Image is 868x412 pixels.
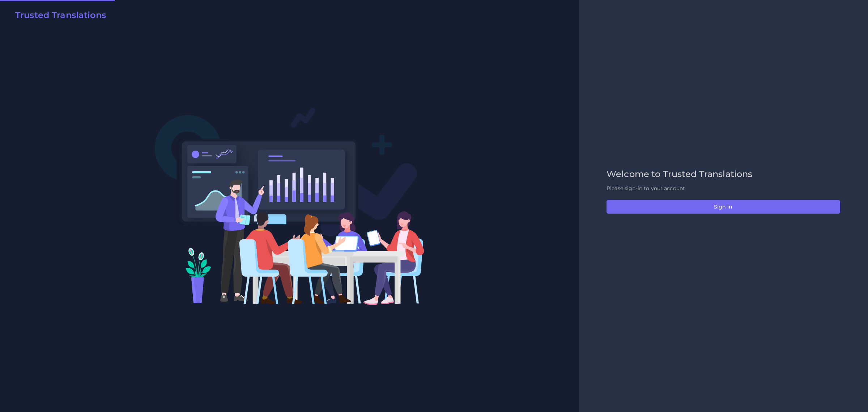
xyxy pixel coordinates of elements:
a: Trusted Translations [10,10,106,23]
button: Sign in [607,200,840,214]
h2: Welcome to Trusted Translations [607,169,840,180]
h2: Trusted Translations [15,10,106,21]
img: Login V2 [154,107,425,305]
p: Please sign-in to your account [607,185,840,192]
